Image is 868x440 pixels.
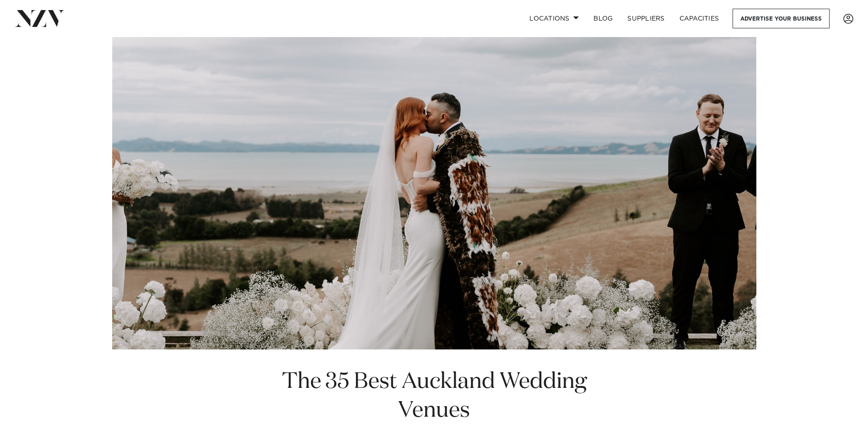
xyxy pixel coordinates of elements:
[733,9,830,28] a: Advertise your business
[672,9,727,28] a: Capacities
[620,9,672,28] a: SUPPLIERS
[586,9,620,28] a: BLOG
[112,37,756,349] img: The 35 Best Auckland Wedding Venues
[278,368,591,425] h1: The 35 Best Auckland Wedding Venues
[15,10,65,27] img: nzv-logo.png
[522,9,586,28] a: Locations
